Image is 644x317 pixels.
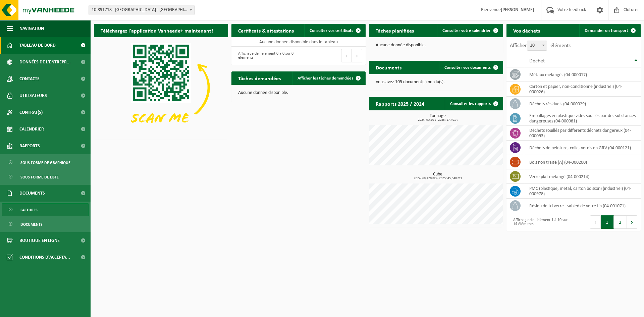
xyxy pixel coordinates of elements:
span: 2024: 9,480 t - 2025: 17,401 t [372,118,503,122]
span: Demander un transport [585,29,628,33]
span: Sous forme de graphique [20,156,70,169]
span: Données de l'entrepr... [19,54,71,70]
span: Consulter votre calendrier [442,29,491,33]
td: métaux mélangés (04-000017) [524,67,641,82]
button: 1 [601,215,614,229]
td: carton et papier, non-conditionné (industriel) (04-000026) [524,82,641,97]
button: Previous [341,49,352,62]
a: Consulter vos certificats [304,24,365,37]
span: Boutique en ligne [19,232,60,249]
span: Navigation [19,20,44,37]
h3: Cube [372,172,503,180]
td: Aucune donnée disponible dans le tableau [231,37,366,47]
span: Consulter vos documents [444,65,491,70]
span: Déchet [529,58,545,64]
a: Factures [2,203,89,216]
p: Vous avez 105 document(s) non lu(s). [376,80,496,85]
h2: Tâches planifiées [369,24,421,37]
td: déchets souillés par différents déchets dangereux (04-000093) [524,126,641,141]
div: Affichage de l'élément 0 à 0 sur 0 éléments [235,48,295,63]
p: Aucune donnée disponible. [376,43,496,48]
a: Afficher les tâches demandées [292,71,365,85]
span: Sous forme de liste [20,171,59,183]
span: Contrat(s) [19,104,43,121]
p: Aucune donnée disponible. [238,91,359,95]
span: 10-891718 - EUROGLASS - VILLERS-LE-BOUILLET [89,5,194,15]
button: Next [352,49,362,62]
span: Contacts [19,70,40,87]
span: 10 [527,41,547,51]
td: déchets de peinture, colle, vernis en GRV (04-000121) [524,141,641,155]
label: Afficher éléments [510,43,571,48]
a: Documents [2,218,89,230]
button: 2 [614,215,627,229]
span: 10 [527,41,547,50]
td: verre plat mélangé (04-000214) [524,169,641,184]
h2: Certificats & attestations [231,24,301,37]
td: PMC (plastique, métal, carton boisson) (industriel) (04-000978) [524,184,641,199]
td: déchets résiduels (04-000029) [524,97,641,111]
h3: Tonnage [372,114,503,122]
img: Download de VHEPlus App [94,37,228,138]
a: Consulter vos documents [439,61,502,74]
span: Documents [19,185,45,202]
h2: Vos déchets [506,24,547,37]
span: Documents [20,218,43,231]
span: Factures [20,204,38,216]
span: Calendrier [19,121,44,138]
a: Sous forme de liste [2,170,89,183]
span: Conditions d'accepta... [19,249,70,266]
span: Rapports [19,138,40,154]
button: Previous [590,215,601,229]
td: emballages en plastique vides souillés par des substances dangereuses (04-000081) [524,111,641,126]
h2: Tâches demandées [231,71,287,85]
strong: [PERSON_NAME] [501,7,534,12]
h2: Téléchargez l'application Vanheede+ maintenant! [94,24,220,37]
a: Consulter les rapports [445,97,502,110]
a: Demander un transport [579,24,640,37]
span: Consulter vos certificats [310,29,353,33]
h2: Rapports 2025 / 2024 [369,97,431,110]
h2: Documents [369,61,408,74]
span: 2024: 68,420 m3 - 2025: 45,540 m3 [372,177,503,180]
span: Tableau de bord [19,37,56,54]
span: 10-891718 - EUROGLASS - VILLERS-LE-BOUILLET [89,5,195,15]
a: Consulter votre calendrier [437,24,502,37]
a: Sous forme de graphique [2,156,89,169]
td: bois non traité (A) (04-000200) [524,155,641,169]
button: Next [627,215,637,229]
div: Affichage de l'élément 1 à 10 sur 14 éléments [510,215,570,229]
span: Utilisateurs [19,87,47,104]
td: résidu de tri verre - sabled de verre fin (04-001071) [524,199,641,213]
span: Afficher les tâches demandées [298,76,353,81]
